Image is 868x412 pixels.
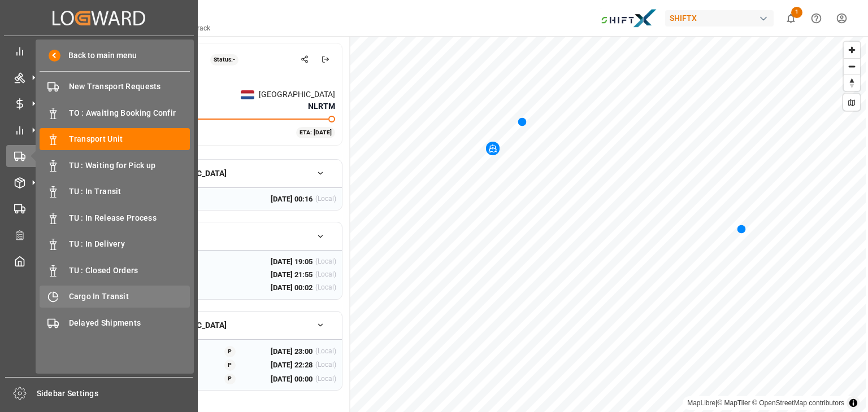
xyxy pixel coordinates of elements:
[37,388,193,400] span: Sidebar Settings
[40,259,190,281] a: TU : Closed Orders
[69,186,190,198] span: TU : In Transit
[315,360,336,371] div: (Local)
[92,70,335,80] div: Bill of Lading: SGN2867322
[308,100,335,112] span: NLRTM
[64,226,342,246] button: VUNG TAU, [GEOGRAPHIC_DATA]
[69,81,190,93] span: New Transport Requests
[40,181,190,203] a: TU : In Transit
[69,107,190,119] span: TO : Awaiting Booking Confir
[778,6,804,31] button: show 1 new notifications
[315,269,336,280] div: (Local)
[271,256,313,268] span: [DATE] 19:05
[271,282,313,293] span: [DATE] 00:02
[64,164,342,183] button: [GEOGRAPHIC_DATA], [GEOGRAPHIC_DATA]
[69,317,190,329] span: Delayed Shipments
[752,399,844,407] a: © OpenStreetMap contributors
[665,10,774,27] div: SHIFTX
[847,396,860,410] summary: Toggle attribution
[69,160,190,172] span: TU : Waiting for Pick up
[224,374,236,385] div: P
[224,346,236,357] div: P
[737,223,746,234] div: Map marker
[259,89,335,100] span: [GEOGRAPHIC_DATA]
[518,116,527,127] div: Map marker
[40,154,190,176] a: TU : Waiting for Pick up
[212,372,248,384] button: P
[40,76,190,98] a: New Transport Requests
[64,315,342,335] button: [GEOGRAPHIC_DATA], [GEOGRAPHIC_DATA]
[69,133,190,145] span: Transport Unit
[60,50,137,62] span: Back to main menu
[212,345,248,357] button: P
[844,58,860,74] button: Zoom out
[271,269,313,280] span: [DATE] 21:55
[212,359,248,371] button: P
[69,238,190,250] span: TU : In Delivery
[717,399,750,407] a: © MapTiler
[40,128,190,150] a: Transport Unit
[69,265,190,277] span: TU : Closed Orders
[844,42,860,58] button: Zoom in
[315,282,336,293] div: (Local)
[486,142,500,155] div: Map marker
[315,346,336,357] div: (Local)
[687,397,844,409] div: |
[315,194,336,205] div: (Local)
[315,256,336,268] div: (Local)
[6,40,192,62] a: Control Tower
[271,360,313,371] span: [DATE] 22:28
[296,127,336,138] div: ETA: [DATE]
[69,291,190,303] span: Cargo In Transit
[40,207,190,229] a: TU : In Release Process
[315,374,336,385] div: (Local)
[601,8,657,28] img: Bildschirmfoto%202024-11-13%20um%2009.31.44.png_1731487080.png
[6,250,192,272] a: My Cockpit
[271,374,313,385] span: [DATE] 00:00
[69,212,190,224] span: TU : In Release Process
[844,74,860,91] button: Reset bearing to north
[804,6,829,31] button: Help Center
[665,7,778,29] button: SHIFTX
[40,312,190,334] a: Delayed Shipments
[210,54,239,65] div: Status: -
[40,286,190,308] a: Cargo In Transit
[271,346,313,357] span: [DATE] 23:00
[40,233,190,255] a: TU : In Delivery
[6,198,192,220] a: Workflows
[224,360,236,371] div: P
[687,399,715,407] a: MapLibre
[241,90,254,99] img: Netherlands
[791,7,802,18] span: 1
[40,102,190,124] a: TO : Awaiting Booking Confir
[271,194,313,205] span: [DATE] 00:16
